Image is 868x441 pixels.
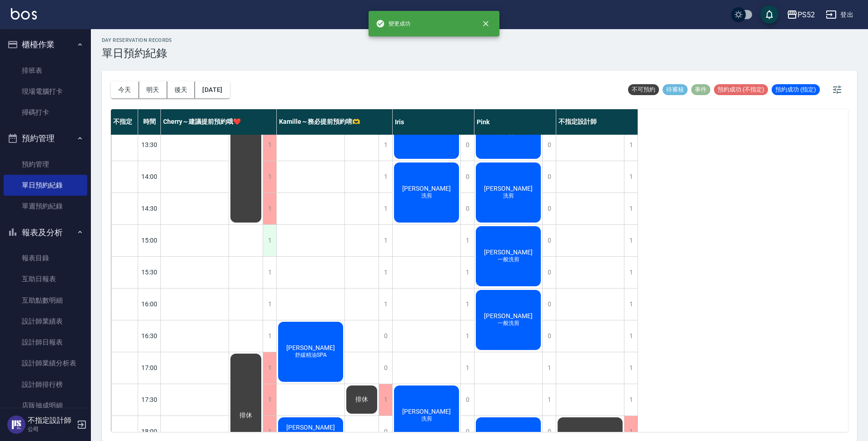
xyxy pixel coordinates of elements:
[393,109,474,135] div: Iris
[376,19,410,28] span: 變更成功
[4,353,87,374] a: 設計師業績分析表
[624,320,638,352] div: 1
[28,425,74,433] p: 公司
[663,86,688,94] span: 待審核
[284,344,337,351] span: [PERSON_NAME]
[111,81,139,98] button: 今天
[4,290,87,311] a: 互助點數明細
[400,185,453,192] span: [PERSON_NAME]
[263,129,276,161] div: 1
[482,312,534,319] span: [PERSON_NAME]
[628,86,659,94] span: 不可預約
[460,289,474,320] div: 1
[111,109,138,135] div: 不指定
[542,225,556,256] div: 0
[501,192,516,200] span: 洗剪
[772,86,820,94] span: 預約成功 (指定)
[624,384,638,416] div: 1
[263,384,276,416] div: 1
[542,352,556,384] div: 1
[783,5,818,24] button: PS52
[474,109,556,135] div: Pink
[460,161,474,193] div: 0
[760,5,778,24] button: save
[624,193,638,224] div: 1
[263,257,276,288] div: 1
[4,81,87,102] a: 現場電腦打卡
[400,408,453,415] span: [PERSON_NAME]
[284,424,337,431] span: [PERSON_NAME]
[476,14,496,34] button: close
[263,193,276,224] div: 1
[304,431,318,439] span: 單剪
[4,33,87,56] button: 櫃檯作業
[102,37,172,43] h2: day Reservation records
[263,352,276,384] div: 1
[624,129,638,161] div: 1
[138,109,161,135] div: 時間
[263,289,276,320] div: 1
[4,221,87,244] button: 報表及分析
[419,192,434,200] span: 洗剪
[624,161,638,193] div: 1
[263,320,276,352] div: 1
[4,269,87,289] a: 互助日報表
[822,6,857,23] button: 登出
[379,129,392,161] div: 1
[460,129,474,161] div: 0
[691,86,710,94] span: 事件
[460,320,474,352] div: 1
[379,289,392,320] div: 1
[277,109,393,135] div: Kamille～務必提前預約唷🫶
[379,257,392,288] div: 1
[4,60,87,81] a: 排班表
[263,161,276,193] div: 1
[4,196,87,217] a: 單週預約紀錄
[138,193,161,224] div: 14:30
[102,47,172,60] h3: 單日預約紀錄
[496,319,521,327] span: 一般洗剪
[379,161,392,193] div: 1
[379,384,392,416] div: 1
[4,175,87,196] a: 單日預約紀錄
[161,109,277,135] div: Cherry～建議提前預約哦❤️
[11,8,37,20] img: Logo
[4,102,87,123] a: 掃碼打卡
[624,352,638,384] div: 1
[798,9,815,20] div: PS52
[542,320,556,352] div: 0
[460,193,474,224] div: 0
[138,288,161,320] div: 16:00
[138,384,161,416] div: 17:30
[482,248,534,256] span: [PERSON_NAME]
[4,248,87,269] a: 報表目錄
[4,127,87,150] button: 預約管理
[138,129,161,161] div: 13:30
[419,415,434,423] span: 洗剪
[4,374,87,395] a: 設計師排行榜
[138,320,161,352] div: 16:30
[496,256,521,264] span: 一般洗剪
[379,352,392,384] div: 0
[379,225,392,256] div: 1
[138,224,161,256] div: 15:00
[4,311,87,332] a: 設計師業績表
[138,352,161,384] div: 17:00
[460,352,474,384] div: 1
[379,193,392,224] div: 1
[542,193,556,224] div: 0
[542,257,556,288] div: 0
[542,289,556,320] div: 0
[238,411,254,420] span: 排休
[138,256,161,288] div: 15:30
[556,109,638,135] div: 不指定設計師
[460,225,474,256] div: 1
[195,81,229,98] button: [DATE]
[138,161,161,193] div: 14:00
[4,332,87,353] a: 設計師日報表
[167,81,195,98] button: 後天
[28,416,74,425] h5: 不指定設計師
[354,395,370,404] span: 排休
[542,129,556,161] div: 0
[4,154,87,175] a: 預約管理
